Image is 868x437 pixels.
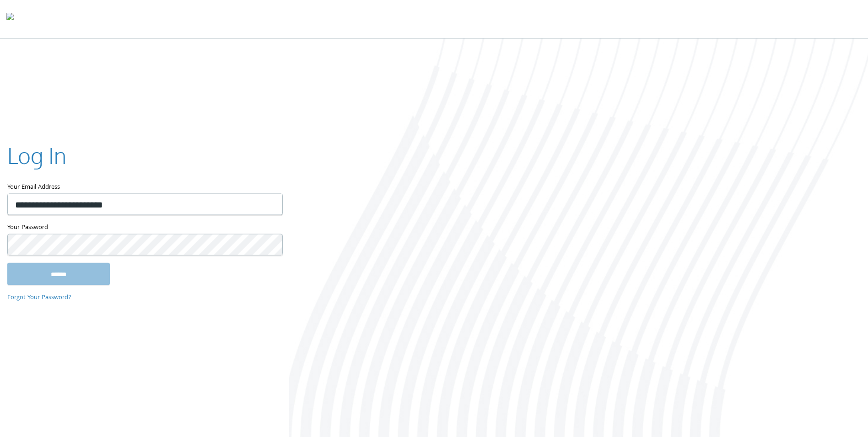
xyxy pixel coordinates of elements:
[264,199,275,210] keeper-lock: Open Keeper Popup
[6,10,14,28] img: todyl-logo-dark.svg
[264,239,275,250] keeper-lock: Open Keeper Popup
[7,223,282,234] label: Your Password
[7,293,71,303] a: Forgot Your Password?
[7,140,66,171] h2: Log In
